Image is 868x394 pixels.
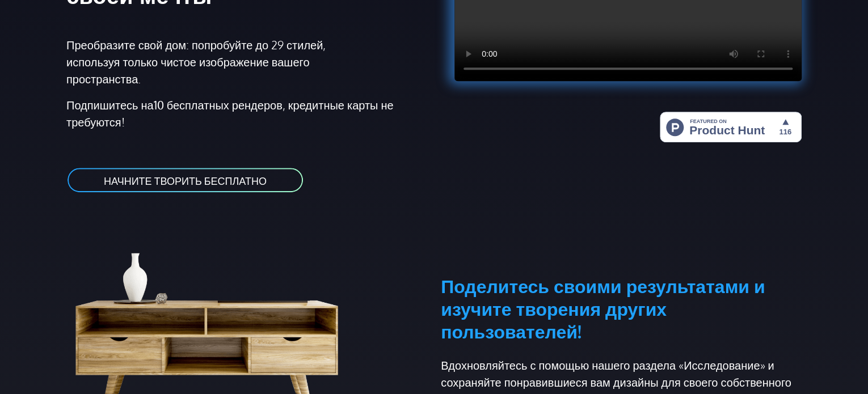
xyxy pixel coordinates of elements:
font: Поделитесь своими результатами и изучите творения других пользователей! [441,274,765,343]
font: НАЧНИТЕ ТВОРИТЬ БЕСПЛАТНО [104,174,267,187]
font: Преобразите свой дом: попробуйте до 29 стилей, используя только чистое изображение вашего простра... [66,37,326,86]
font: Подпишитесь на [66,98,154,112]
a: НАЧНИТЕ ТВОРИТЬ БЕСПЛАТНО [66,167,304,193]
img: HomeStyler AI — дизайн интерьера стал проще: один клик до дома вашей мечты | Product Hunt [660,112,802,142]
font: 10 бесплатных рендеров [154,98,283,112]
